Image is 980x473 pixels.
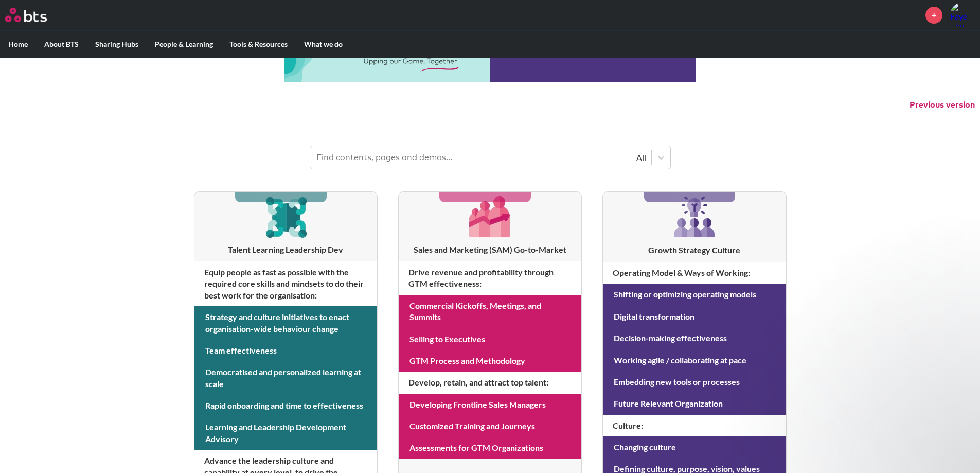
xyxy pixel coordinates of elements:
[603,262,786,284] h4: Operating Model & Ways of Working :
[573,152,646,163] div: All
[466,192,514,241] img: [object Object]
[5,8,47,22] img: BTS Logo
[5,8,66,22] a: Go home
[925,7,942,24] a: +
[603,244,786,256] h3: Growth Strategy Culture
[910,99,975,111] button: Previous version
[950,3,975,27] a: Profile
[261,192,310,241] img: [object Object]
[399,261,581,295] h4: Drive revenue and profitability through GTM effectiveness :
[310,146,567,169] input: Find contents, pages and demos...
[87,31,147,58] label: Sharing Hubs
[670,192,719,241] img: [object Object]
[147,31,221,58] label: People & Learning
[950,3,975,27] img: Faye Miller
[221,31,296,58] label: Tools & Resources
[194,244,377,255] h3: Talent Learning Leadership Dev
[296,31,351,58] label: What we do
[194,261,377,306] h4: Equip people as fast as possible with the required core skills and mindsets to do their best work...
[774,253,980,445] iframe: Intercom notifications message
[945,438,970,463] iframe: Intercom live chat
[603,415,786,436] h4: Culture :
[399,372,581,393] h4: Develop, retain, and attract top talent :
[399,244,581,255] h3: Sales and Marketing (SAM) Go-to-Market
[36,31,87,58] label: About BTS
